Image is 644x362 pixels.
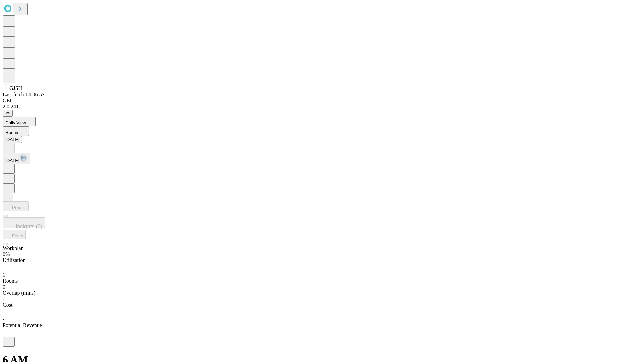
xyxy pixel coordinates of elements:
span: - [3,316,4,322]
button: Predict [3,201,29,211]
button: Insights (0) [3,217,45,228]
span: Cost [3,302,12,308]
div: GEI [3,98,641,104]
span: GJSH [9,85,22,91]
div: 2.0.241 [3,104,641,110]
span: Rooms [3,278,18,284]
span: Insights (0) [16,224,42,229]
span: Last fetch: 14:06:53 [3,92,45,97]
span: Workplan [3,245,24,251]
span: - [3,296,4,302]
button: Rooms [3,126,29,136]
button: [DATE] [3,136,22,143]
span: 0% [3,251,10,257]
span: [DATE] [5,158,19,163]
span: Utilization [3,257,25,263]
span: 1 [3,272,5,278]
button: Daily View [3,117,36,126]
span: Rooms [5,130,19,135]
span: Daily View [5,120,26,125]
span: Overlap (mins) [3,290,35,296]
span: @ [5,111,10,116]
button: Fetch [3,230,26,239]
button: @ [3,110,13,117]
span: 0 [3,284,5,290]
button: [DATE] [3,153,30,164]
span: Potential Revenue [3,322,42,328]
